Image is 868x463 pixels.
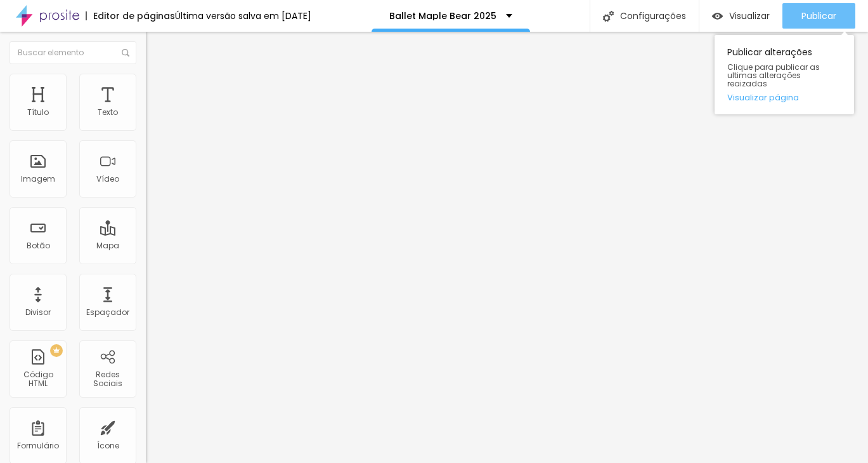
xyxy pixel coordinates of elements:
span: Publicar [801,11,836,21]
div: Imagem [21,175,55,184]
div: Formulário [17,441,59,450]
div: Última versão salva em [DATE] [175,11,311,20]
button: Visualizar [699,3,782,29]
div: Divisor [25,308,51,317]
img: Icone [603,11,614,22]
a: Visualizar página [727,93,841,102]
div: Publicar alterações [715,35,854,114]
div: Título [27,108,49,117]
div: Mapa [96,241,119,250]
img: view-1.svg [712,11,723,22]
iframe: Editor [146,32,868,463]
div: Ícone [97,441,119,450]
div: Botão [27,241,50,250]
div: Vídeo [96,175,119,184]
span: Clique para publicar as ultimas alterações reaizadas [727,63,841,88]
div: Texto [98,108,118,117]
img: Icone [122,49,129,57]
button: Publicar [782,3,855,29]
div: Espaçador [86,308,129,317]
input: Buscar elemento [10,41,136,64]
p: Ballet Maple Bear 2025 [389,11,496,20]
div: Código HTML [13,370,63,389]
span: Visualizar [729,11,770,21]
div: Editor de páginas [86,11,175,20]
div: Redes Sociais [82,370,133,389]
